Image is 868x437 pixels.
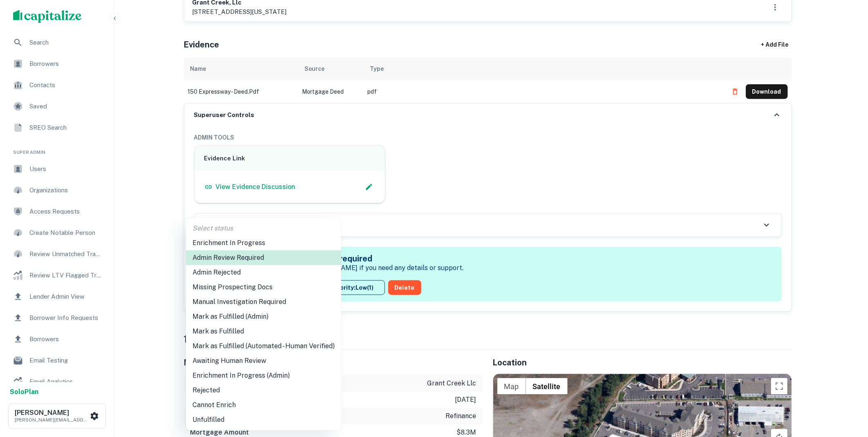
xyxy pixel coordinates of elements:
[186,309,341,324] li: Mark as Fulfilled (Admin)
[186,280,341,295] li: Missing Prospecting Docs
[186,412,341,427] li: Unfulfilled
[186,236,341,250] li: Enrichment In Progress
[186,324,341,339] li: Mark as Fulfilled
[186,339,341,354] li: Mark as Fulfilled (Automated - Human Verified)
[186,295,341,309] li: Manual Investigation Required
[186,265,341,280] li: Admin Rejected
[186,398,341,412] li: Cannot Enrich
[186,383,341,398] li: Rejected
[186,368,341,383] li: Enrichment In Progress (Admin)
[186,354,341,368] li: Awaiting Human Review
[186,250,341,265] li: Admin Review Required
[827,372,868,411] iframe: Chat Widget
